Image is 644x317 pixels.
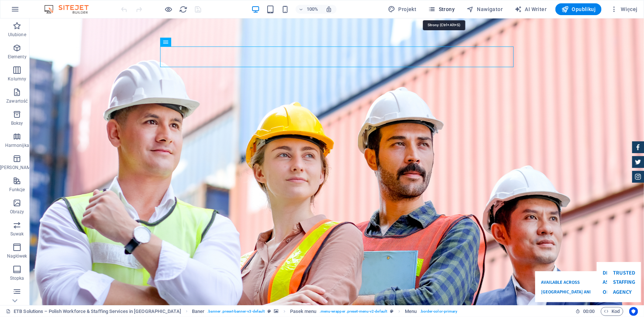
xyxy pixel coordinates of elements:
img: Editor Logo [42,5,98,14]
p: Suwak [10,231,24,237]
span: Opublikuj [561,6,596,13]
button: Strony [426,3,458,15]
p: Nagłówek [7,253,27,259]
span: Kliknij, aby zaznaczyć. Kliknij dwukrotnie, aby edytować [405,307,417,316]
span: 00 00 [583,307,595,316]
button: Opublikuj [555,3,602,15]
p: Funkcje [9,187,25,193]
span: . border-color-primary [420,307,458,316]
button: 100% [296,5,322,14]
div: Projekt (Ctrl+Alt+Y) [385,3,419,15]
button: Kod [601,307,623,316]
p: Elementy [8,54,27,60]
button: Projekt [385,3,419,15]
span: : [588,309,589,314]
span: Kod [604,307,620,316]
span: Projekt [388,6,416,13]
span: . banner .preset-banner-v3-default [207,307,265,316]
h6: 100% [307,5,318,14]
p: Zawartość [6,98,28,104]
button: AI Writer [512,3,550,15]
span: Kliknij, aby zaznaczyć. Kliknij dwukrotnie, aby edytować [192,307,204,316]
span: Nawigator [466,6,503,13]
span: Strony [428,6,455,13]
p: Harmonijka [5,142,29,148]
button: Nawigator [464,3,506,15]
i: Ten element zawiera tło [274,309,279,313]
button: Kliknij tutaj, aby wyjść z trybu podglądu i kontynuować edycję [164,5,173,14]
p: Kolumny [8,76,26,82]
span: Więcej [610,6,638,13]
button: Usercentrics [629,307,638,316]
span: AI Writer [514,6,547,13]
h6: Czas sesji [575,307,595,316]
button: Więcej [607,3,641,15]
p: Stopka [10,275,24,281]
i: Ten element jest konfigurowalnym ustawieniem wstępnym [268,309,271,313]
p: Ulubione [8,32,26,38]
nav: breadcrumb [192,307,458,316]
p: Boksy [11,120,23,126]
p: Obrazy [10,209,24,215]
i: Przeładuj stronę [179,5,188,14]
span: . menu-wrapper .preset-menu-v2-default [320,307,387,316]
button: reload [179,5,188,14]
span: Kliknij, aby zaznaczyć. Kliknij dwukrotnie, aby edytować [290,307,317,316]
i: Ten element jest konfigurowalnym ustawieniem wstępnym [390,309,393,313]
i: Po zmianie rozmiaru automatycznie dostosowuje poziom powiększenia do wybranego urządzenia. [326,6,333,13]
a: Kliknij, aby anulować zaznaczenie. Kliknij dwukrotnie, aby otworzyć Strony [6,307,181,316]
